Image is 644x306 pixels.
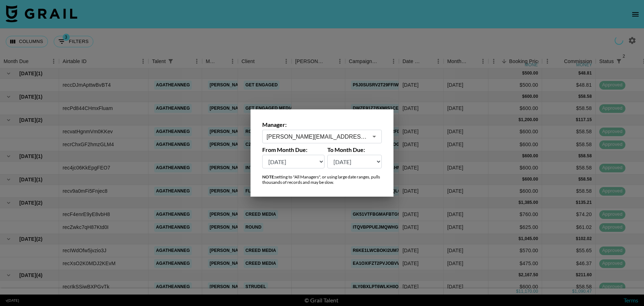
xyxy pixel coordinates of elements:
strong: NOTE: [262,174,275,180]
button: Open [369,132,379,142]
label: Manager: [262,121,382,128]
label: From Month Due: [262,146,325,153]
label: To Month Due: [327,146,382,153]
div: setting to "All Managers", or using large date ranges, pulls thousands of records and may be slow. [262,174,382,185]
